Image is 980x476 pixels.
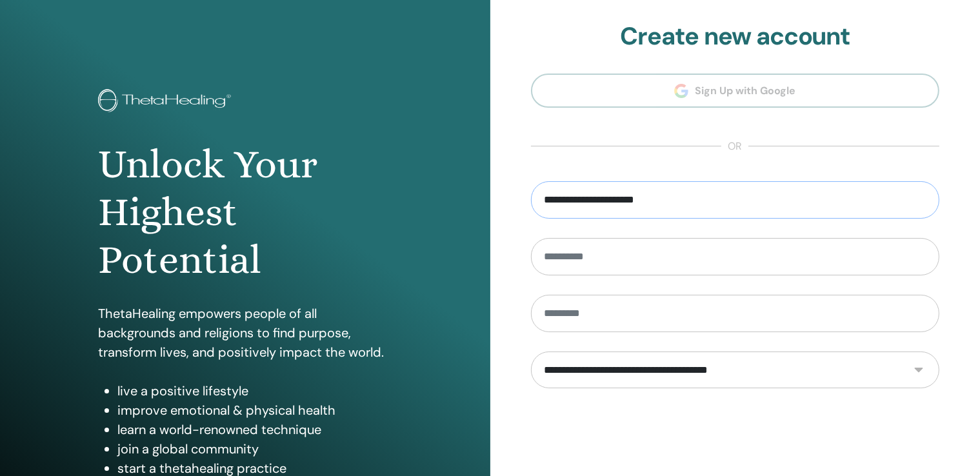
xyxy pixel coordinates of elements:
[98,141,392,284] h1: Unlock Your Highest Potential
[117,381,392,401] li: live a positive lifestyle
[117,420,392,439] li: learn a world-renowned technique
[98,304,392,362] p: ThetaHealing empowers people of all backgrounds and religions to find purpose, transform lives, a...
[721,139,748,154] span: or
[117,439,392,459] li: join a global community
[531,22,940,52] h2: Create new account
[637,408,833,458] iframe: reCAPTCHA
[117,401,392,420] li: improve emotional & physical health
